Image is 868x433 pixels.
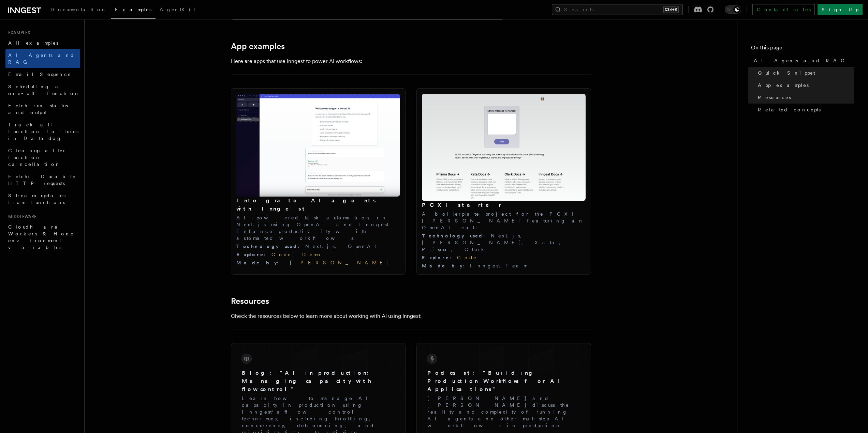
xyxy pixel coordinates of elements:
[46,2,111,18] a: Documentation
[236,94,400,197] img: Integrate AI agents with Inngest
[5,68,80,80] a: Email Sequence
[231,311,504,321] p: Check the resources below to learn more about working with AI using Inngest:
[5,30,30,35] span: Examples
[422,232,586,253] div: Next.js, [PERSON_NAME], Xata, Prisma, Clerk
[755,91,854,104] a: Resources
[231,57,504,66] p: Here are apps that use Inngest to power AI workflows:
[236,252,271,257] span: Explore :
[160,7,196,12] span: AgentKit
[422,211,586,231] p: A boilerplate project for the PCXI [PERSON_NAME] featuring an OpenAI call
[755,67,854,79] a: Quick Snippet
[8,84,80,96] span: Scheduling a one-off function
[236,260,284,265] span: Made by :
[236,244,305,249] span: Technology used :
[427,369,580,393] h3: Podcast: "Building Production Workflows for AI Applications"
[5,144,80,170] a: Cleanup after function cancellation
[242,369,395,393] h3: Blog: "AI in production: Managing capacity with flow control"
[725,5,741,14] button: Toggle dark mode
[236,251,400,258] div: |
[422,263,470,268] span: Made by :
[422,94,586,201] img: PCXI starter
[284,260,389,265] a: [PERSON_NAME]
[8,103,68,115] span: Fetch run status and output
[752,4,815,15] a: Contact sales
[5,221,80,253] a: Cloudflare Workers & Hono environment variables
[8,52,75,65] span: AI Agents and RAG
[231,42,285,51] a: App examples
[111,2,156,19] a: Examples
[271,252,292,257] a: Code
[758,69,815,76] span: Quick Snippet
[818,4,863,15] a: Sign Up
[8,122,78,141] span: Track all function failures in Datadog
[236,214,400,242] p: AI-powered task automation in Next.js using OpenAI and Inngest. Enhance productivity with automat...
[751,55,854,67] a: AI Agents and RAG
[5,214,36,219] span: Middleware
[8,174,76,186] span: Fetch: Durable HTTP requests
[8,148,67,167] span: Cleanup after function cancellation
[754,57,848,64] span: AI Agents and RAG
[758,94,791,101] span: Resources
[236,243,400,250] div: Next.js, OpenAI
[663,6,679,13] kbd: Ctrl+K
[422,262,586,269] div: Inngest Team
[422,255,457,260] span: Explore :
[8,224,75,250] span: Cloudflare Workers & Hono environment variables
[5,119,80,144] a: Track all function failures in Datadog
[156,2,200,18] a: AgentKit
[5,37,80,49] a: All examples
[5,170,80,189] a: Fetch: Durable HTTP requests
[5,99,80,119] a: Fetch run status and output
[302,252,322,257] a: Demo
[422,233,491,238] span: Technology used :
[422,201,586,209] h3: PCXI starter
[8,72,71,77] span: Email Sequence
[231,296,269,306] a: Resources
[457,255,477,260] a: Code
[8,40,58,46] span: All examples
[552,4,683,15] button: Search...Ctrl+K
[8,193,65,205] span: Stream updates from functions
[758,82,809,89] span: App examples
[50,7,107,12] span: Documentation
[427,395,580,429] p: [PERSON_NAME] and [PERSON_NAME] discuss the reality and complexity of running AI agents and other...
[5,49,80,68] a: AI Agents and RAG
[751,44,854,55] h4: On this page
[236,197,400,213] h3: Integrate AI agents with Inngest
[115,7,151,12] span: Examples
[5,80,80,99] a: Scheduling a one-off function
[5,189,80,208] a: Stream updates from functions
[755,104,854,116] a: Related concepts
[758,106,821,113] span: Related concepts
[755,79,854,91] a: App examples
